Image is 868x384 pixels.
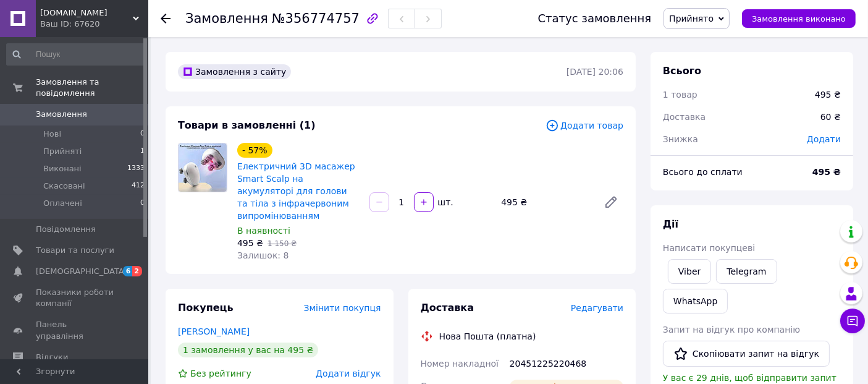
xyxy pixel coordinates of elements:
span: Прийнято [669,14,714,23]
span: 1 [140,146,145,157]
span: 0 [140,129,145,140]
span: Відгуки [36,352,68,363]
span: Доставка [421,302,474,314]
span: Товари та послуги [36,245,114,256]
span: Покупець [178,302,234,314]
div: Ваш ID: 67620 [40,19,148,30]
span: Номер накладної [421,359,499,369]
div: 1 замовлення у вас на 495 ₴ [178,343,318,357]
a: Редагувати [599,190,623,215]
div: 495 ₴ [815,88,841,101]
span: Додати [807,134,841,144]
div: 495 ₴ [496,194,594,211]
span: zoomyr.com.ua [40,7,133,19]
span: 495 ₴ [237,238,263,248]
span: 2 [132,266,142,276]
div: Нова Пошта (платна) [436,330,539,343]
span: [DEMOGRAPHIC_DATA] [36,266,127,277]
img: Електричний 3D масажер Smart Scalp на акумуляторі для голови та тіла з інфрачервоним випромінюванням [179,143,227,192]
a: [PERSON_NAME] [178,326,250,336]
span: Повідомлення [36,224,96,235]
a: Viber [668,259,711,284]
a: Telegram [716,259,777,284]
div: 20451225220468 [507,352,626,375]
span: 1 150 ₴ [268,239,297,248]
span: Змінити покупця [304,303,381,313]
button: Скопіювати запит на відгук [663,341,830,367]
span: 412 [132,181,145,192]
button: Замовлення виконано [742,9,856,28]
div: Повернутися назад [161,12,171,25]
span: Запит на відгук про компанію [663,325,800,335]
span: 0 [140,198,145,209]
span: Залишок: 8 [237,250,289,260]
span: Доставка [663,112,706,122]
span: Замовлення [36,109,87,120]
b: 495 ₴ [812,167,841,177]
span: Товари в замовленні (1) [178,119,316,131]
time: [DATE] 20:06 [567,67,623,77]
span: Редагувати [571,303,623,313]
div: шт. [435,196,455,208]
input: Пошук [6,43,146,66]
span: Знижка [663,134,698,144]
div: - 57% [237,143,272,158]
span: Прийняті [43,146,82,157]
div: Статус замовлення [538,12,652,25]
span: Написати покупцеві [663,243,755,253]
a: Електричний 3D масажер Smart Scalp на акумуляторі для голови та тіла з інфрачервоним випромінюванням [237,161,355,221]
a: WhatsApp [663,289,728,314]
span: Всього [663,65,701,77]
div: 60 ₴ [813,103,848,130]
span: Скасовані [43,181,85,192]
span: Оплачені [43,198,82,209]
div: Замовлення з сайту [178,64,291,79]
span: Дії [663,218,678,230]
span: №356774757 [272,11,360,26]
span: 6 [123,266,133,276]
button: Чат з покупцем [840,309,865,333]
span: 1333 [127,163,145,174]
span: Додати відгук [316,369,381,378]
span: Панель управління [36,319,114,341]
span: Виконані [43,163,82,174]
span: Замовлення та повідомлення [36,77,148,99]
span: Замовлення виконано [752,14,846,23]
span: Замовлення [185,11,268,26]
span: 1 товар [663,90,697,100]
span: Всього до сплати [663,167,743,177]
span: Нові [43,129,61,140]
span: В наявності [237,226,290,236]
span: Без рейтингу [190,369,251,378]
span: Показники роботи компанії [36,287,114,309]
span: Додати товар [546,119,623,132]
